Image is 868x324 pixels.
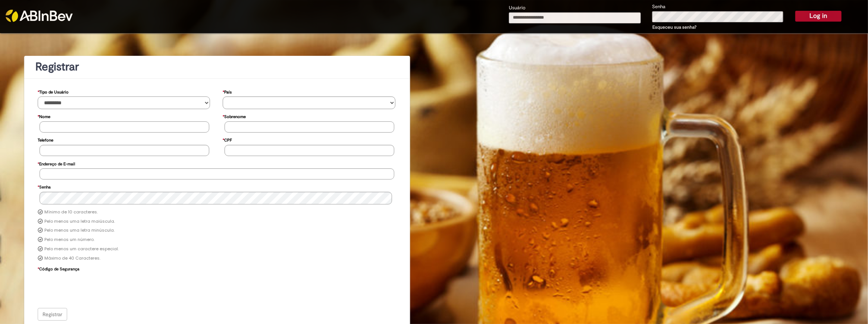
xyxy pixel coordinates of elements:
[44,209,98,215] label: Mínimo de 10 caracteres.
[40,274,153,303] iframe: reCAPTCHA
[38,263,79,274] label: Código de Segurança
[223,134,232,145] label: CPF
[44,255,100,261] label: Máximo de 40 Caracteres.
[38,181,51,192] label: Senha
[223,111,246,121] label: Sobrenome
[6,10,73,22] img: ABInbev-white.png
[35,61,399,73] h1: Registrar
[38,158,75,169] label: Endereço de E-mail
[44,237,94,243] label: Pelo menos um número.
[38,86,69,97] label: Tipo de Usuário
[795,11,842,21] button: Log in
[509,4,526,12] label: Usuário
[223,86,232,97] label: País
[44,219,115,225] label: Pelo menos uma letra maiúscula.
[38,111,50,121] label: Nome
[44,228,115,234] label: Pelo menos uma letra minúscula.
[44,246,119,252] label: Pelo menos um caractere especial.
[38,134,53,145] label: Telefone
[652,24,696,30] a: Esqueceu sua senha?
[652,3,665,10] label: Senha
